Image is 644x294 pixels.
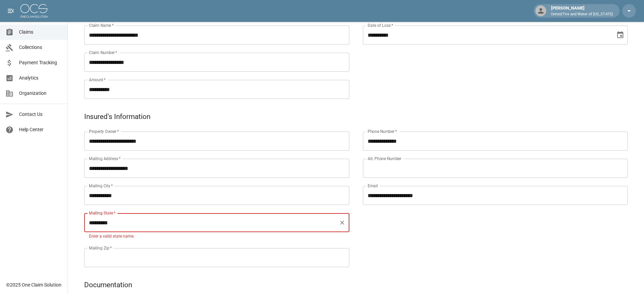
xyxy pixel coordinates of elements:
span: Claims [19,29,62,36]
label: Alt. Phone Number [368,156,401,161]
label: Property Owner [89,128,119,134]
span: Analytics [19,74,62,82]
label: Mailing Address [89,156,121,161]
label: Claim Name [89,22,114,28]
span: Organization [19,90,62,97]
label: Claim Number [89,50,117,55]
span: Collections [19,44,62,51]
label: Mailing Zip [89,245,112,251]
label: Mailing State [89,210,115,216]
img: ocs-logo-white-transparent.png [20,4,48,18]
span: Contact Us [19,111,62,118]
p: United Fire and Water of [US_STATE] [551,12,613,17]
button: Choose date, selected date is Sep 9, 2025 [613,28,627,42]
label: Phone Number [368,128,397,134]
p: Enter a valid state name. [89,233,345,240]
label: Date of Loss [368,22,393,28]
div: © 2025 One Claim Solution [6,281,61,288]
label: Mailing City [89,183,113,189]
div: [PERSON_NAME] [548,5,615,17]
button: open drawer [4,4,18,18]
span: Help Center [19,126,62,133]
label: Email [368,183,378,189]
button: Clear [337,218,347,227]
label: Amount [89,77,106,83]
span: Payment Tracking [19,59,62,66]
